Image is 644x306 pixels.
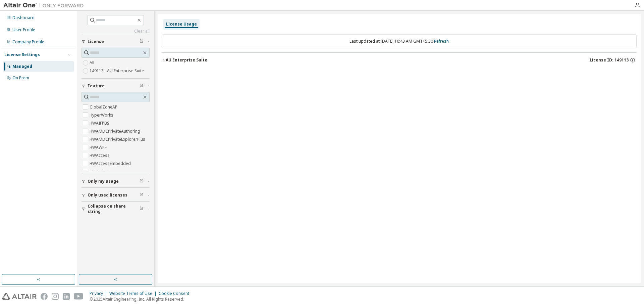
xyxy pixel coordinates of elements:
[52,293,59,300] img: instagram.svg
[82,174,150,189] button: Only my usage
[12,27,35,33] div: User Profile
[166,21,197,27] div: License Usage
[2,293,37,300] img: altair_logo.svg
[82,29,150,34] a: Clear all
[82,34,150,49] button: License
[90,291,109,296] div: Privacy
[12,39,44,45] div: Company Profile
[90,135,147,143] label: HWAMDCPrivateExplorerPlus
[166,57,207,63] div: AU Enterprise Suite
[90,151,111,160] label: HWAccess
[90,127,142,135] label: HWAMDCPrivateAuthoring
[88,204,140,214] span: Collapse on share string
[90,296,193,302] p: © 2025 Altair Engineering, Inc. All Rights Reserved.
[88,192,127,198] span: Only used licenses
[74,293,84,300] img: youtube.svg
[41,293,48,300] img: facebook.svg
[82,79,150,93] button: Feature
[90,59,96,67] label: All
[90,67,145,75] label: 149113 - AU Enterprise Suite
[162,53,637,68] button: AU Enterprise SuiteLicense ID: 149113
[140,179,144,184] span: Clear filter
[12,64,32,69] div: Managed
[140,83,144,89] span: Clear filter
[90,160,132,168] label: HWAccessEmbedded
[90,119,111,127] label: HWAIFPBS
[140,192,144,198] span: Clear filter
[159,291,193,296] div: Cookie Consent
[162,34,637,48] div: Last updated at: [DATE] 10:43 AM GMT+5:30
[590,57,629,63] span: License ID: 149113
[12,75,29,81] div: On Prem
[88,39,104,44] span: License
[88,83,105,89] span: Feature
[434,38,449,44] a: Refresh
[82,188,150,203] button: Only used licenses
[140,39,144,44] span: Clear filter
[109,291,159,296] div: Website Terms of Use
[90,103,119,111] label: GlobalZoneAP
[90,168,112,176] label: HWActivate
[90,111,115,119] label: HyperWorks
[88,179,119,184] span: Only my usage
[63,293,70,300] img: linkedin.svg
[3,2,87,9] img: Altair One
[140,206,144,212] span: Clear filter
[12,15,35,20] div: Dashboard
[90,143,108,151] label: HWAWPF
[82,202,150,216] button: Collapse on share string
[4,52,40,57] div: License Settings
